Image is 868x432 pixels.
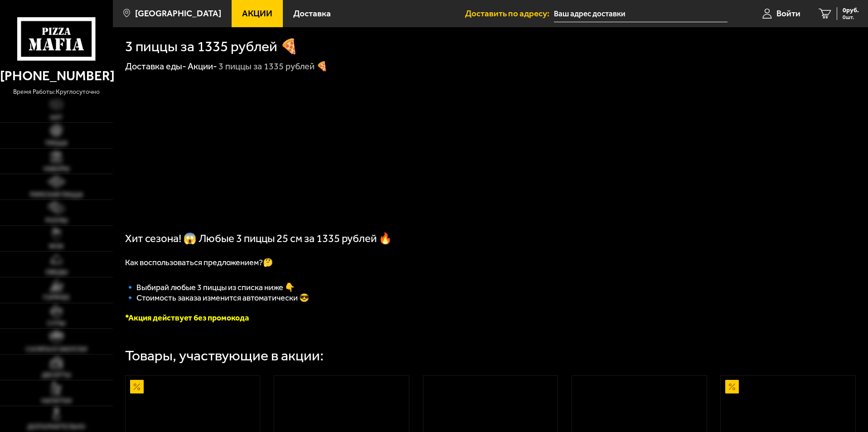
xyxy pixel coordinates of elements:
[27,424,85,430] span: Дополнительно
[45,218,68,224] span: Роллы
[125,232,392,245] span: Хит сезона! 😱 Любые 3 пиццы 25 см за 1335 рублей 🔥
[45,140,68,146] span: Пицца
[554,5,727,22] input: Ваш адрес доставки
[465,9,554,18] span: Доставить по адресу:
[776,9,800,18] span: Войти
[42,372,71,379] span: Десерты
[218,61,328,73] div: 3 пиццы за 1335 рублей 🍕
[49,243,64,250] span: WOK
[41,398,72,404] span: Напитки
[44,166,69,172] span: Наборы
[43,295,70,301] span: Горячее
[125,293,309,303] span: 🔹 Стоимость заказа изменится автоматически 😎
[26,346,87,353] span: Салаты и закуски
[125,39,298,54] h1: 3 пиццы за 1335 рублей 🍕
[30,192,83,198] span: Римская пицца
[125,313,249,323] font: *Акция действует без промокода
[125,61,186,72] a: Доставка еды-
[242,9,272,18] span: Акции
[45,269,68,276] span: Обеды
[188,61,217,72] a: Акции-
[50,115,63,121] span: Хит
[47,320,65,327] span: Супы
[725,380,739,393] img: Акционный
[843,15,859,20] span: 0 шт.
[843,7,859,14] span: 0 руб.
[293,9,331,18] span: Доставка
[135,9,221,18] span: [GEOGRAPHIC_DATA]
[125,282,295,292] span: 🔹﻿ Выбирай любые 3 пиццы из списка ниже 👇
[125,349,324,363] div: Товары, участвующие в акции:
[130,380,144,393] img: Акционный
[125,257,273,267] span: Как воспользоваться предложением?🤔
